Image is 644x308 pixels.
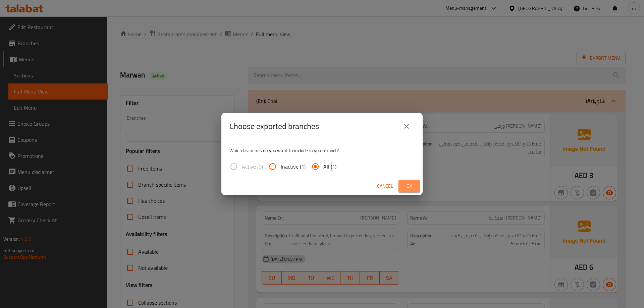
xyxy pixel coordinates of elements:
h2: Choose exported branches [229,121,319,132]
span: All (1) [323,163,336,171]
span: Inactive (1) [281,163,306,171]
button: Cancel [374,180,396,192]
span: Cancel [377,182,393,190]
span: Ok [404,182,415,190]
span: Active (0) [242,163,263,171]
p: Which branches do you want to include in your export? [229,147,415,154]
button: Ok [398,180,420,192]
button: close [398,118,415,134]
